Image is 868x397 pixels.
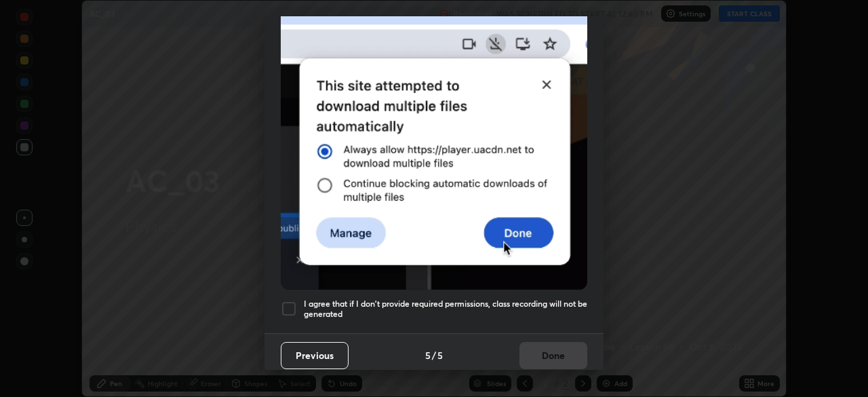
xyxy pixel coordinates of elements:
h4: 5 [425,348,431,362]
h4: 5 [437,348,443,362]
h5: I agree that if I don't provide required permissions, class recording will not be generated [304,299,587,320]
button: Previous [281,342,349,369]
h4: / [432,348,436,362]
